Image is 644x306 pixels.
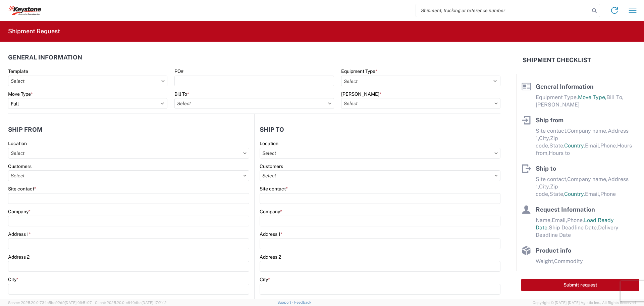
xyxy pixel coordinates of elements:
span: Site contact, [536,176,567,182]
label: Bill To [174,91,189,97]
span: Phone [600,191,616,197]
span: Country, [564,191,585,197]
span: Site contact, [536,128,567,134]
span: Email, [585,142,600,149]
label: Move Type [8,91,33,97]
label: Site contact [260,186,288,192]
span: Weight, [536,258,554,264]
span: Server: 2025.20.0-734e5bc92d9 [8,301,92,305]
label: PO# [174,68,183,74]
span: Phone, [600,142,617,149]
label: Address 1 [8,231,31,237]
label: City [8,276,18,282]
a: Feedback [294,300,311,304]
label: City [260,276,270,282]
span: Commodity [554,258,583,264]
span: City, [539,135,550,141]
label: Company [260,209,282,215]
span: Ship to [536,165,556,172]
a: Support [277,300,294,304]
label: Address 2 [8,254,30,260]
input: Select [8,76,167,86]
button: Submit request [521,279,639,291]
h2: General Information [8,54,82,61]
span: Company name, [567,176,608,182]
label: Equipment Type [341,68,377,74]
label: Location [8,140,27,146]
label: Template [8,68,28,74]
input: Select [8,170,249,181]
span: State, [549,191,564,197]
span: Bill To, [606,94,624,100]
input: Select [341,98,500,109]
span: General Information [536,83,594,90]
h2: Ship to [260,126,284,133]
span: State, [549,142,564,149]
label: Company [8,209,31,215]
span: Phone, [567,217,584,223]
input: Shipment, tracking or reference number [416,4,590,17]
h2: Shipment Checklist [523,56,591,64]
label: Location [260,140,278,146]
span: [DATE] 09:51:07 [65,301,92,305]
span: Hours to [549,150,570,156]
span: Copyright © [DATE]-[DATE] Agistix Inc., All Rights Reserved [533,300,636,306]
label: Address 2 [260,254,281,260]
span: Equipment Type, [536,94,578,100]
span: Client: 2025.20.0-e640dba [95,301,167,305]
span: Email, [585,191,600,197]
h2: Ship from [8,126,43,133]
span: City, [539,183,550,190]
input: Select [174,98,334,109]
input: Select [8,148,249,159]
span: [DATE] 17:21:12 [142,301,167,305]
span: [PERSON_NAME] [536,101,580,108]
label: Customers [260,163,283,169]
span: Request Information [536,206,595,213]
input: Select [260,170,500,181]
span: Country, [564,142,585,149]
input: Select [260,148,500,159]
span: Move Type, [578,94,606,100]
span: Product info [536,247,571,254]
span: Name, [536,217,552,223]
span: Email, [552,217,567,223]
label: [PERSON_NAME] [341,91,381,97]
label: Address 1 [260,231,282,237]
span: Ship from [536,117,563,124]
label: Site contact [8,186,36,192]
span: Company name, [567,128,608,134]
h2: Shipment Request [8,27,60,35]
label: Customers [8,163,32,169]
span: Ship Deadline Date, [549,224,598,231]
